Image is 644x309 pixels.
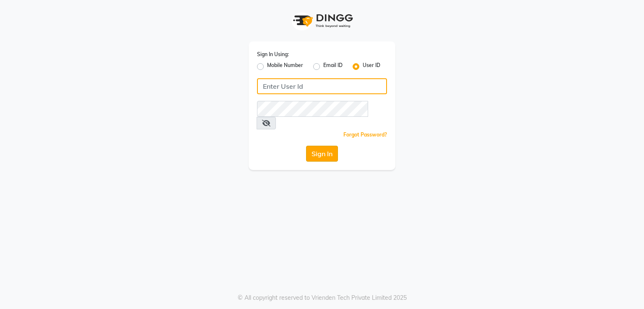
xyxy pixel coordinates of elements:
[306,146,338,162] button: Sign In
[323,62,343,72] label: Email ID
[288,8,356,33] img: logo1.svg
[343,131,387,138] a: Forgot Password?
[267,62,303,72] label: Mobile Number
[257,101,368,117] input: Username
[257,51,289,58] label: Sign In Using:
[257,78,387,94] input: Username
[363,62,380,72] label: User ID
